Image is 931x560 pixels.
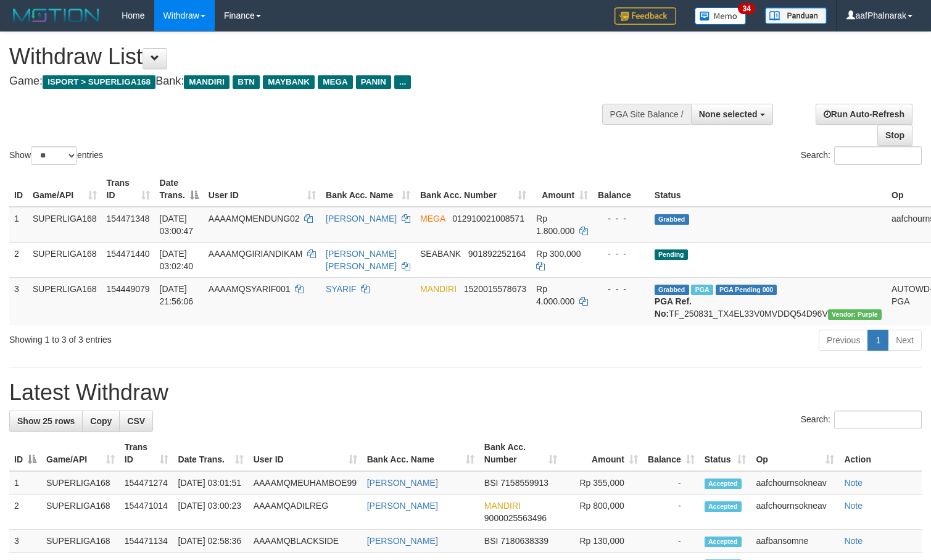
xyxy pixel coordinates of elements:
[321,172,415,207] th: Bank Acc. Name: activate to sort column ascending
[562,530,643,553] td: Rp 130,000
[484,536,499,546] span: BSI
[828,309,882,320] span: Vendor URL: https://trx4.1velocity.biz
[420,214,445,224] span: MEGA
[173,436,249,471] th: Date Trans.: activate to sort column ascending
[233,75,260,89] span: BTN
[367,478,438,488] a: [PERSON_NAME]
[500,478,548,488] span: Copy 7158559913 to clipboard
[367,536,438,546] a: [PERSON_NAME]
[90,416,112,426] span: Copy
[562,495,643,530] td: Rp 800,000
[9,207,28,243] td: 1
[834,411,922,429] input: Search:
[751,471,839,495] td: aafchournsokneav
[643,471,700,495] td: -
[9,146,103,165] label: Show entries
[160,249,194,271] span: [DATE] 03:02:40
[326,284,357,294] a: SYARIF
[877,125,912,146] a: Stop
[249,495,362,530] td: AAAAMQADILREG
[655,249,688,260] span: Pending
[9,328,379,346] div: Showing 1 to 3 of 3 entries
[643,495,700,530] td: -
[9,6,103,25] img: MOTION_logo.png
[28,172,102,207] th: Game/API: activate to sort column ascending
[468,249,526,259] span: Copy 901892252164 to clipboard
[17,416,75,426] span: Show 25 rows
[484,478,499,488] span: BSI
[614,7,676,25] img: Feedback.jpg
[41,530,120,553] td: SUPERLIGA168
[602,104,691,125] div: PGA Site Balance /
[82,411,120,432] a: Copy
[173,471,249,495] td: [DATE] 03:01:51
[484,513,547,523] span: Copy 9000025563496 to clipboard
[209,249,302,259] span: AAAAMQGIRIANDIKAM
[598,248,645,260] div: - - -
[844,536,863,546] a: Note
[705,479,742,489] span: Accepted
[801,411,922,429] label: Search:
[738,3,755,14] span: 34
[650,277,887,325] td: TF_250831_TX4EL33V0MVDDQ54D96V
[9,530,41,553] td: 3
[43,75,155,89] span: ISPORT > SUPERLIGA168
[500,536,548,546] span: Copy 7180638339 to clipboard
[819,330,868,351] a: Previous
[452,214,524,224] span: Copy 012910021008571 to clipboard
[536,249,581,259] span: Rp 300.000
[362,436,479,471] th: Bank Acc. Name: activate to sort column ascending
[484,501,521,511] span: MANDIRI
[160,284,194,306] span: [DATE] 21:56:06
[120,495,173,530] td: 154471014
[751,530,839,553] td: aafbansomne
[107,214,150,224] span: 154471348
[888,330,922,351] a: Next
[867,330,888,351] a: 1
[209,214,300,224] span: AAAAMQMENDUNG02
[562,471,643,495] td: Rp 355,000
[700,436,751,471] th: Status: activate to sort column ascending
[249,471,362,495] td: AAAAMQMEUHAMBOE99
[9,380,922,405] h1: Latest Withdraw
[28,242,102,277] td: SUPERLIGA168
[120,436,173,471] th: Trans ID: activate to sort column ascending
[531,172,593,207] th: Amount: activate to sort column ascending
[9,242,28,277] td: 2
[9,411,83,432] a: Show 25 rows
[844,501,863,511] a: Note
[31,146,77,165] select: Showentries
[9,75,608,88] h4: Game: Bank:
[464,284,526,294] span: Copy 1520015578673 to clipboard
[751,495,839,530] td: aafchournsokneav
[9,44,608,69] h1: Withdraw List
[209,284,291,294] span: AAAAMQSYARIF001
[593,172,650,207] th: Balance
[173,495,249,530] td: [DATE] 03:00:23
[705,501,742,512] span: Accepted
[420,249,461,259] span: SEABANK
[356,75,391,89] span: PANIN
[598,283,645,295] div: - - -
[699,109,758,119] span: None selected
[204,172,321,207] th: User ID: activate to sort column ascending
[318,75,353,89] span: MEGA
[816,104,912,125] a: Run Auto-Refresh
[9,471,41,495] td: 1
[120,530,173,553] td: 154471134
[801,146,922,165] label: Search:
[367,501,438,511] a: [PERSON_NAME]
[479,436,562,471] th: Bank Acc. Number: activate to sort column ascending
[326,249,397,271] a: [PERSON_NAME] [PERSON_NAME]
[655,285,689,295] span: Grabbed
[263,75,315,89] span: MAYBANK
[655,214,689,225] span: Grabbed
[127,416,145,426] span: CSV
[120,471,173,495] td: 154471274
[160,214,194,236] span: [DATE] 03:00:47
[119,411,153,432] a: CSV
[420,284,457,294] span: MANDIRI
[695,7,747,25] img: Button%20Memo.svg
[394,75,411,89] span: ...
[249,436,362,471] th: User ID: activate to sort column ascending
